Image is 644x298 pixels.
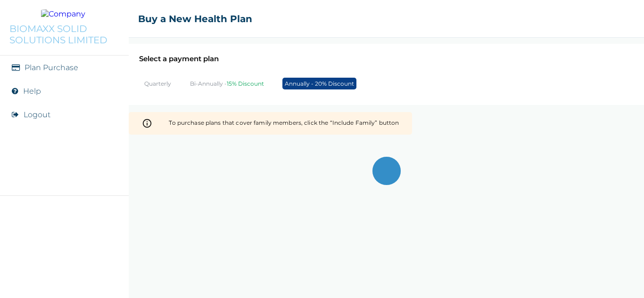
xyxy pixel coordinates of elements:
h2: Buy a New Health Plan [138,13,252,24]
p: Annually - 20% Discount [282,78,356,89]
img: RelianceHMO's Logo [9,274,119,289]
a: Plan Purchase [25,63,78,72]
button: Logout [24,110,50,119]
img: Company [41,9,88,18]
p: Quarterly [144,80,171,87]
span: 15% Discount [227,80,264,87]
p: BIOMAXX SOLID SOLUTIONS LIMITED [9,23,119,46]
a: Help [23,87,41,96]
div: To purchase plans that cover family members, click the “Include Family” button [169,115,399,132]
p: Bi-Annually - [190,80,264,87]
h2: Select a payment plan [139,54,634,63]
